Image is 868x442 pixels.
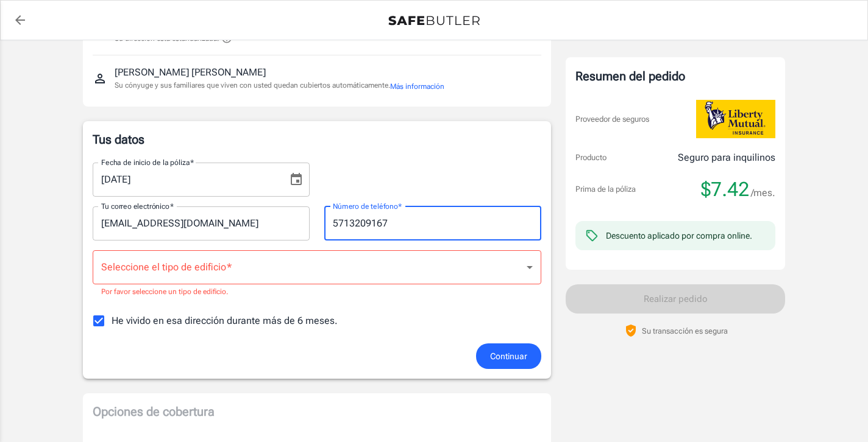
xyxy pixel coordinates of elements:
[390,82,444,91] font: Más información
[388,16,480,26] img: Volver a las citas
[115,65,266,80] p: [PERSON_NAME] [PERSON_NAME]
[93,206,310,240] input: Introducir correo electrónico
[93,163,279,197] input: MM/DD/AAAA
[93,132,144,147] font: Tus datos
[476,343,541,370] button: Continuar
[101,202,169,210] font: Tu correo electrónico
[751,187,775,198] font: /mes.
[333,202,398,210] font: Número de teléfono
[93,71,107,86] svg: Persona asegurada
[101,287,228,296] font: Por favor seleccione un tipo de edificio.
[575,114,649,124] font: Proveedor de seguros
[678,152,775,163] font: Seguro para inquilinos
[575,153,607,162] font: Producto
[696,100,775,138] img: Libertad Mutual
[490,351,527,361] font: Continuar
[115,81,390,89] font: Su cónyuge y sus familiares que viven con usted quedan cubiertos automáticamente.
[324,206,541,240] input: Introducir número
[390,80,444,92] button: Más información
[701,178,749,201] font: $7.42
[112,315,338,326] font: He vivido en esa dirección durante más de 6 meses.
[606,231,752,240] font: Descuento aplicado por compra online.
[642,326,728,335] font: Su transacción es segura
[284,167,308,192] button: Elija la fecha, la fecha seleccionada es el 20 de agosto de 2025
[8,8,32,32] a: volver a las citas
[575,184,636,194] font: Prima de la póliza
[575,69,685,83] font: Resumen del pedido
[101,158,190,166] font: Fecha de inicio de la póliza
